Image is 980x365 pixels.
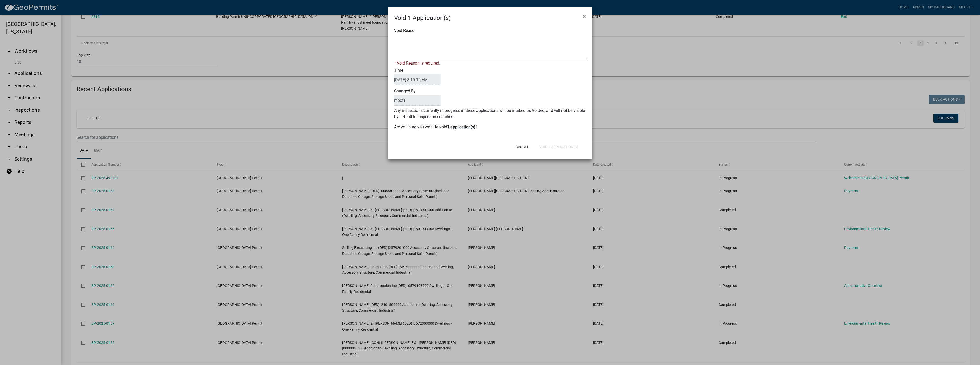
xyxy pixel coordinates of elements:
[394,13,451,22] h4: Void 1 Application(s)
[396,35,588,60] textarea: Void Reason
[583,13,586,20] span: ×
[394,68,441,85] label: Time
[394,124,586,130] p: Are you sure you want to void ?
[394,89,441,106] label: Changed By
[579,9,590,23] button: Close
[394,29,417,33] label: Void Reason
[447,124,475,129] b: 1 application(s)
[394,74,441,85] input: DateTime
[394,60,586,66] div: * Void Reason is required.
[394,108,586,120] p: Any inspections currently in progress in these applications will be marked as Voided, and will no...
[535,142,582,152] button: Void 1 Application(s)
[511,142,533,152] button: Cancel
[394,95,441,106] input: BulkActionUser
